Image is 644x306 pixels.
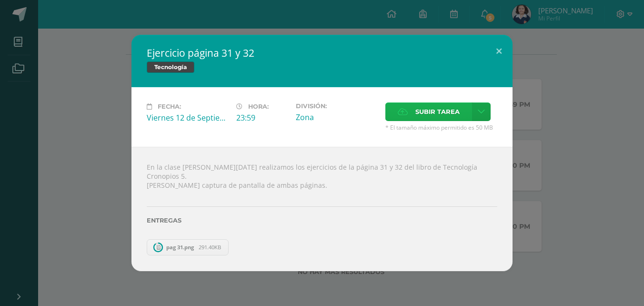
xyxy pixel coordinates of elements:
[415,103,460,121] span: Subir tarea
[161,244,199,251] span: pag 31.png
[485,35,513,67] button: Close (Esc)
[236,112,288,123] div: 23:59
[296,112,378,122] div: Zona
[296,102,378,110] label: División:
[199,244,221,251] span: 291.40KB
[147,61,194,73] span: Tecnología
[248,103,269,110] span: Hora:
[147,239,229,255] a: pag 31.png
[147,112,229,123] div: Viernes 12 de Septiembre
[131,147,513,271] div: En la clase [PERSON_NAME][DATE] realizamos los ejercicios de la página 31 y 32 del libro de Tecno...
[147,217,497,224] label: Entregas
[385,123,497,132] span: * El tamaño máximo permitido es 50 MB
[147,46,497,60] h2: Ejercicio página 31 y 32
[158,103,181,110] span: Fecha:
